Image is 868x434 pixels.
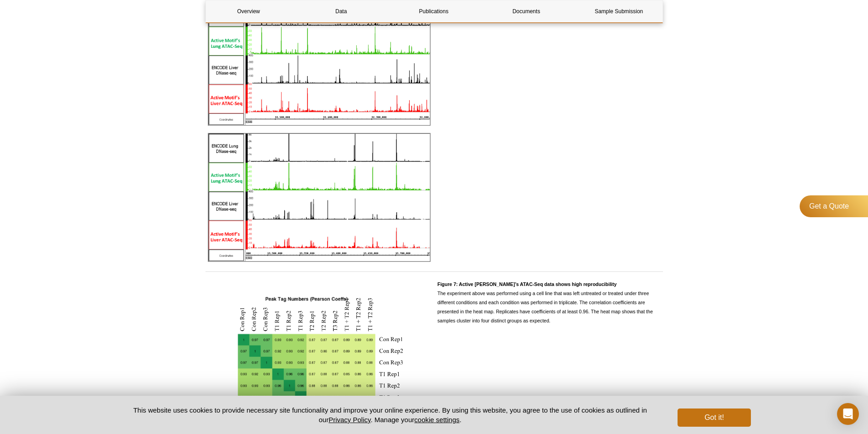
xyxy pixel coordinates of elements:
[118,405,663,424] p: This website uses cookies to provide necessary site functionality and improve your online experie...
[678,408,750,427] button: Got it!
[329,416,370,424] a: Privacy Policy
[437,281,616,287] strong: Figure 7: Active [PERSON_NAME]’s ATAC-Seq data shows high reproducibility
[298,0,384,22] a: Data
[837,403,859,425] div: Open Intercom Messenger
[414,416,459,424] button: cookie settings
[483,0,569,22] a: Documents
[576,0,662,22] a: Sample Submission
[800,195,868,217] a: Get a Quote
[206,0,292,22] a: Overview
[391,0,477,22] a: Publications
[437,281,653,323] span: The experiment above was performed using a cell line that was left untreated or treated under thr...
